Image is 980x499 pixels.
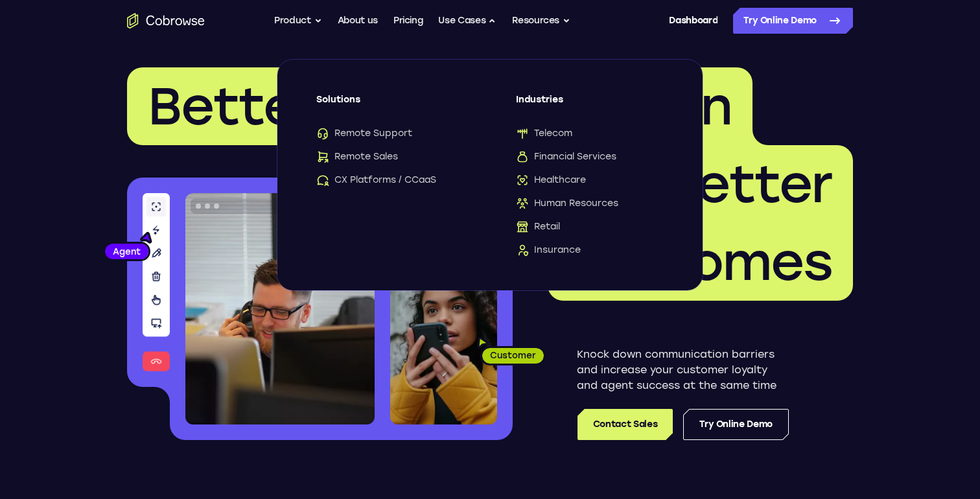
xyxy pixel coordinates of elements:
a: Contact Sales [577,409,673,440]
span: Human Resources [516,197,618,210]
a: HealthcareHealthcare [516,174,664,187]
button: Resources [512,8,570,34]
a: TelecomTelecom [516,127,664,140]
button: Use Cases [438,8,496,34]
span: Remote Sales [316,150,398,163]
a: Human ResourcesHuman Resources [516,197,664,210]
a: Financial ServicesFinancial Services [516,150,664,163]
img: Remote Support [316,127,329,140]
span: Solutions [316,93,464,117]
span: Healthcare [516,174,586,187]
img: Insurance [516,244,529,257]
a: InsuranceInsurance [516,244,664,257]
span: Industries [516,93,664,117]
a: About us [338,8,378,34]
img: A customer support agent talking on the phone [185,193,375,424]
img: Healthcare [516,174,529,187]
img: CX Platforms / CCaaS [316,174,329,187]
button: Product [274,8,322,34]
span: Better communication [148,75,732,137]
span: CX Platforms / CCaaS [316,174,436,187]
a: RetailRetail [516,220,664,233]
span: Remote Support [316,127,412,140]
img: Remote Sales [316,150,329,163]
a: Remote SalesRemote Sales [316,150,464,163]
span: Financial Services [516,150,616,163]
a: Try Online Demo [683,409,789,440]
a: Dashboard [669,8,717,34]
a: Try Online Demo [733,8,853,34]
span: Insurance [516,244,581,257]
img: Financial Services [516,150,529,163]
a: Remote SupportRemote Support [316,127,464,140]
img: Retail [516,220,529,233]
img: Telecom [516,127,529,140]
a: Pricing [393,8,423,34]
a: CX Platforms / CCaaSCX Platforms / CCaaS [316,174,464,187]
p: Knock down communication barriers and increase your customer loyalty and agent success at the sam... [577,347,789,393]
span: Retail [516,220,560,233]
a: Go to the home page [127,13,205,29]
span: Telecom [516,127,572,140]
img: A customer holding their phone [390,271,497,424]
img: Human Resources [516,197,529,210]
